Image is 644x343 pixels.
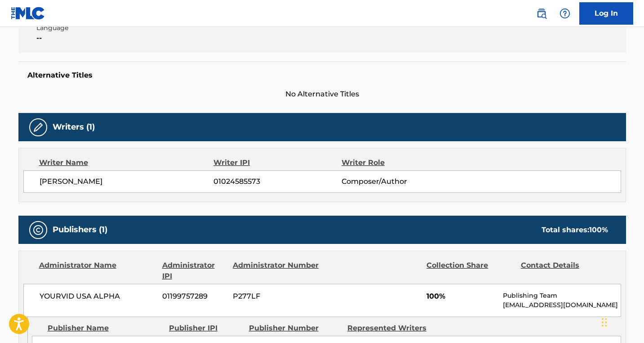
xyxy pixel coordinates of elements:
span: 100 % [589,226,608,234]
div: Writer Role [342,157,458,168]
span: No Alternative Titles [18,89,626,100]
div: Writer Name [39,157,214,168]
h5: Writers (1) [53,122,95,132]
img: Writers [33,122,44,133]
div: Publisher Name [48,323,162,334]
a: Log In [579,2,633,25]
img: MLC Logo [11,7,45,20]
div: Administrator Name [39,260,155,282]
h5: Publishers (1) [53,225,107,235]
img: Publishers [33,225,44,235]
div: Writer IPI [213,157,342,168]
div: Administrator Number [233,260,320,282]
div: Help [556,4,574,22]
span: [PERSON_NAME] [40,176,214,187]
div: Drag [602,309,607,336]
div: Publisher IPI [169,323,242,334]
img: help [560,8,570,19]
a: Public Search [533,4,551,22]
div: Total shares: [542,225,608,235]
p: [EMAIL_ADDRESS][DOMAIN_NAME] [503,300,620,310]
h5: Alternative Titles [27,71,617,80]
span: YOURVID USA ALPHA [40,291,156,302]
span: Composer/Author [342,176,458,187]
span: 01199757289 [162,291,226,302]
iframe: Chat Widget [599,300,644,343]
span: 01024585573 [213,176,341,187]
p: Publishing Team [503,291,620,300]
span: 100% [426,291,496,302]
span: P277LF [233,291,320,302]
div: Publisher Number [249,323,341,334]
div: Administrator IPI [162,260,226,282]
span: -- [36,33,182,43]
img: search [536,8,547,19]
div: Collection Share [426,260,514,282]
div: Represented Writers [347,323,439,334]
div: Contact Details [521,260,608,282]
span: Language [36,23,182,33]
